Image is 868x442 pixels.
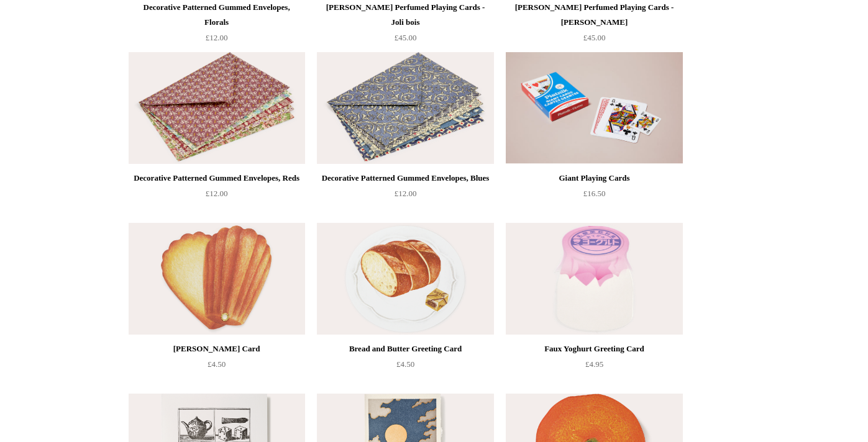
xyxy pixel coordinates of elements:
img: Decorative Patterned Gummed Envelopes, Blues [317,52,493,164]
span: £4.95 [585,359,603,369]
img: Decorative Patterned Gummed Envelopes, Reds [129,52,305,164]
a: Decorative Patterned Gummed Envelopes, Blues £12.00 [317,171,493,222]
div: Decorative Patterned Gummed Envelopes, Blues [320,171,490,186]
span: £4.50 [208,359,226,369]
div: [PERSON_NAME] Card [132,341,302,356]
span: £12.00 [395,189,417,198]
a: Bread and Butter Greeting Card £4.50 [317,341,493,392]
a: Decorative Patterned Gummed Envelopes, Reds £12.00 [129,171,305,222]
img: Faux Yoghurt Greeting Card [506,223,682,335]
a: Faux Yoghurt Greeting Card £4.95 [506,341,682,392]
a: Madeleine Greeting Card Madeleine Greeting Card [129,223,305,335]
div: Giant Playing Cards [509,171,679,186]
span: £16.50 [583,189,606,198]
a: Decorative Patterned Gummed Envelopes, Reds Decorative Patterned Gummed Envelopes, Reds [129,52,305,164]
div: Bread and Butter Greeting Card [320,341,490,356]
div: Decorative Patterned Gummed Envelopes, Reds [132,171,302,186]
span: £12.00 [206,33,228,42]
span: £45.00 [583,33,606,42]
a: Bread and Butter Greeting Card Bread and Butter Greeting Card [317,223,493,335]
a: Giant Playing Cards £16.50 [506,171,682,222]
a: Giant Playing Cards Giant Playing Cards [506,52,682,164]
span: £12.00 [206,189,228,198]
img: Bread and Butter Greeting Card [317,223,493,335]
span: £45.00 [395,33,417,42]
a: [PERSON_NAME] Card £4.50 [129,341,305,392]
img: Giant Playing Cards [506,52,682,164]
a: Decorative Patterned Gummed Envelopes, Blues Decorative Patterned Gummed Envelopes, Blues [317,52,493,164]
span: £4.50 [396,359,414,369]
div: Faux Yoghurt Greeting Card [509,341,679,356]
img: Madeleine Greeting Card [129,223,305,335]
a: Faux Yoghurt Greeting Card Faux Yoghurt Greeting Card [506,223,682,335]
